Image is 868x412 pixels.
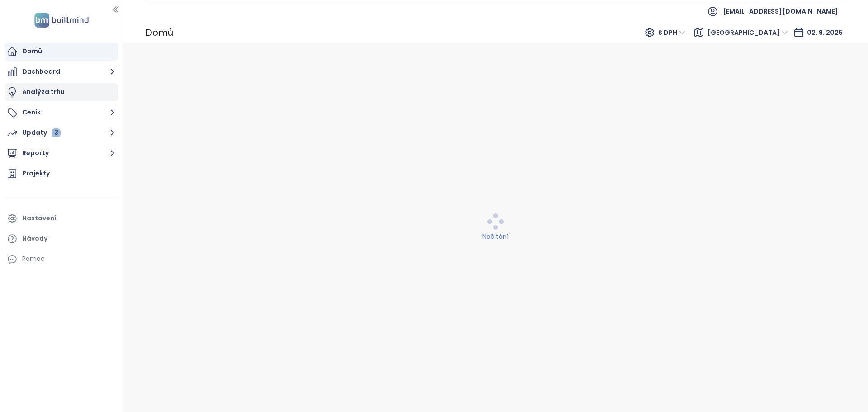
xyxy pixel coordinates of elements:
span: [EMAIL_ADDRESS][DOMAIN_NAME] [723,0,838,22]
span: Praha [708,26,788,39]
div: Analýza trhu [22,86,65,98]
button: Ceník [5,104,118,122]
span: S DPH [658,26,685,39]
a: Domů [5,43,118,61]
div: Návody [22,233,47,244]
button: Dashboard [5,63,118,81]
button: Reporty [5,144,118,162]
div: Domů [22,46,42,57]
div: Pomoc [5,250,118,268]
a: Analýza trhu [5,83,118,101]
div: Updaty [22,127,61,138]
div: Domů [146,24,173,42]
span: 02. 9. 2025 [807,28,843,37]
a: Nastavení [5,209,118,227]
div: 3 [52,128,61,137]
div: Pomoc [22,253,45,265]
div: Projekty [22,168,50,179]
img: logo [32,11,91,29]
a: Návody [5,230,118,248]
div: Načítání [129,232,863,242]
a: Projekty [5,165,118,183]
div: Nastavení [22,213,56,224]
button: Updaty 3 [5,124,118,142]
